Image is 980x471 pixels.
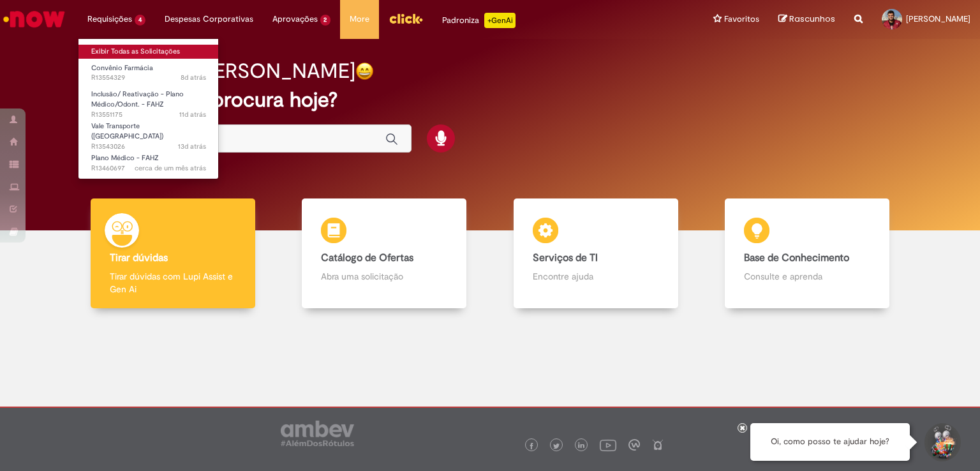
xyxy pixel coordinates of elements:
a: Aberto R13543026 : Vale Transporte (VT) [78,119,219,147]
p: Consulte e aprenda [744,270,870,283]
span: Convênio Farmácia [91,63,153,73]
span: 13d atrás [178,142,206,151]
time: 22/09/2025 10:46:33 [181,73,206,82]
img: happy-face.png [355,62,374,80]
time: 29/08/2025 08:18:31 [135,163,206,173]
span: 2 [320,15,331,26]
p: Tirar dúvidas com Lupi Assist e Gen Ai [110,270,236,295]
a: Rascunhos [778,13,835,26]
a: Catálogo de Ofertas Abra uma solicitação [279,198,491,309]
time: 19/09/2025 15:09:09 [179,110,206,119]
span: Despesas Corporativas [165,13,253,26]
span: cerca de um mês atrás [135,163,206,173]
span: R13460697 [91,163,206,174]
p: Encontre ajuda [533,270,659,283]
div: Oi, como posso te ajudar hoje? [750,423,910,461]
a: Exibir Todas as Solicitações [78,45,219,59]
span: Plano Médico - FAHZ [91,153,159,163]
div: Padroniza [442,13,516,28]
img: logo_footer_linkedin.png [578,442,584,450]
span: 4 [135,15,145,26]
b: Serviços de TI [533,251,598,264]
img: logo_footer_facebook.png [528,443,535,449]
b: Base de Conhecimento [744,251,849,264]
img: logo_footer_twitter.png [553,443,560,449]
a: Serviços de TI Encontre ajuda [490,198,702,309]
h2: Boa tarde, [PERSON_NAME] [97,60,355,82]
span: Rascunhos [789,13,835,25]
p: +GenAi [484,13,516,28]
a: Aberto R13551175 : Inclusão/ Reativação - Plano Médico/Odont. - FAHZ [78,87,219,115]
img: logo_footer_workplace.png [628,439,640,451]
a: Aberto R13460697 : Plano Médico - FAHZ [78,151,219,175]
p: Abra uma solicitação [321,270,447,283]
time: 17/09/2025 11:12:17 [178,142,206,151]
span: 8d atrás [181,73,206,82]
button: Iniciar Conversa de Suporte [923,423,961,461]
img: click_logo_yellow_360x200.png [389,9,423,28]
h2: O que você procura hoje? [97,89,884,111]
a: Aberto R13554329 : Convênio Farmácia [78,61,219,85]
span: R13543026 [91,142,206,152]
b: Tirar dúvidas [110,251,168,264]
span: R13554329 [91,73,206,83]
span: Inclusão/ Reativação - Plano Médico/Odont. - FAHZ [91,89,184,109]
b: Catálogo de Ofertas [321,251,413,264]
img: logo_footer_naosei.png [652,439,664,451]
span: [PERSON_NAME] [906,13,970,24]
a: Base de Conhecimento Consulte e aprenda [702,198,914,309]
ul: Requisições [78,38,219,179]
span: Favoritos [724,13,759,26]
span: Vale Transporte ([GEOGRAPHIC_DATA]) [91,121,163,141]
span: More [350,13,369,26]
span: 11d atrás [179,110,206,119]
span: R13551175 [91,110,206,120]
a: Tirar dúvidas Tirar dúvidas com Lupi Assist e Gen Ai [67,198,279,309]
img: ServiceNow [1,6,67,32]
img: logo_footer_youtube.png [600,437,616,453]
span: Requisições [87,13,132,26]
span: Aprovações [272,13,318,26]
img: logo_footer_ambev_rotulo_gray.png [281,421,354,446]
